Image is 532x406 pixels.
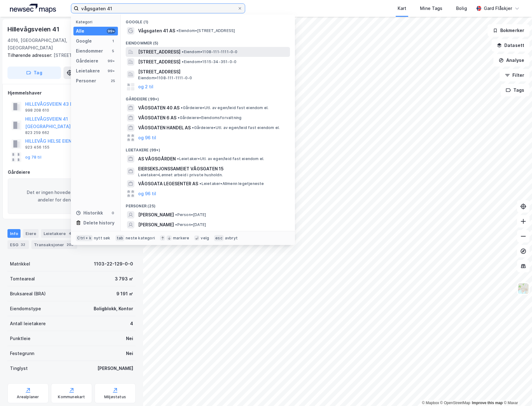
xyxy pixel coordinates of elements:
[175,222,177,227] span: •
[199,181,264,186] span: Leietaker • Allmenn legetjeneste
[192,125,194,130] span: •
[138,155,176,163] span: AS VÅGSGÅRDEN
[10,320,46,327] div: Antall leietakere
[76,47,103,55] div: Eiendommer
[10,275,35,283] div: Tomteareal
[110,210,115,215] div: 0
[121,92,295,103] div: Gårdeiere (99+)
[107,29,115,34] div: 99+
[107,68,115,73] div: 99+
[126,236,155,241] div: neste kategori
[7,67,61,79] button: Tag
[8,89,135,97] div: Hjemmelshaver
[110,48,115,53] div: 5
[175,212,206,217] span: Person • [DATE]
[175,212,177,217] span: •
[10,290,46,298] div: Bruksareal (BRA)
[177,156,264,161] span: Leietaker • Utl. av egen/leid fast eiendom el.
[121,36,295,47] div: Eiendommer (5)
[501,376,532,406] div: Kontrollprogram for chat
[214,235,224,241] div: esc
[138,180,198,187] span: VÅGSGATA LEGESENTER AS
[76,67,100,75] div: Leietakere
[67,230,73,237] div: 4
[116,290,133,298] div: 9 191 ㎡
[126,335,133,342] div: Nei
[10,365,28,372] div: Tinglyst
[79,4,237,13] input: Søk på adresse, matrikkel, gårdeiere, leietakere eller personer
[192,125,280,130] span: Gårdeiere • Utl. av egen/leid fast eiendom el.
[501,376,532,406] iframe: Chat Widget
[115,275,133,283] div: 3 793 ㎡
[138,27,175,35] span: Vågsgaten 41 AS
[420,5,442,12] div: Mine Tags
[7,52,131,59] div: [STREET_ADDRESS]
[10,260,30,268] div: Matrikkel
[182,59,236,64] span: Eiendom • 1515-34-351-0-0
[97,365,133,372] div: [PERSON_NAME]
[176,28,178,33] span: •
[94,260,133,268] div: 1103-22-129-0-0
[10,350,34,357] div: Festegrunn
[488,24,530,37] button: Bokmerker
[8,168,135,176] div: Gårdeiere
[181,105,183,110] span: •
[398,5,406,12] div: Kart
[138,165,287,173] span: EIERSEKSJONSSAMEIET VÅGSGATEN 15
[23,229,39,238] div: Eiere
[65,242,75,248] div: 203
[201,236,209,241] div: velg
[58,394,85,399] div: Kommunekart
[182,49,184,54] span: •
[176,28,235,33] span: Eiendom • [STREET_ADDRESS]
[76,27,84,35] div: Alle
[25,108,49,113] div: 998 208 610
[501,84,530,96] button: Tags
[94,305,133,312] div: Boligblokk, Kontor
[178,115,180,120] span: •
[110,78,115,83] div: 25
[121,143,295,154] div: Leietakere (99+)
[138,68,287,76] span: [STREET_ADDRESS]
[7,37,88,52] div: 4016, [GEOGRAPHIC_DATA], [GEOGRAPHIC_DATA]
[76,57,98,65] div: Gårdeiere
[115,235,125,241] div: tab
[173,236,189,241] div: markere
[493,54,530,67] button: Analyse
[138,114,176,122] span: VÅGSGATEN 6 AS
[121,199,295,210] div: Personer (25)
[20,242,26,248] div: 32
[422,401,439,405] a: Mapbox
[7,229,21,238] div: Info
[138,211,174,219] span: [PERSON_NAME]
[7,53,54,58] span: Tilhørende adresser:
[138,76,192,81] span: Eiendom • 1108-111-1111-0-0
[10,4,56,13] img: logo.a4113a55bc3d86da70a041830d287a7e.svg
[440,401,470,405] a: OpenStreetMap
[107,58,115,63] div: 99+
[76,77,96,85] div: Personer
[76,37,92,45] div: Google
[175,222,206,227] span: Person • [DATE]
[10,335,30,342] div: Punktleie
[17,394,39,399] div: Arealplaner
[138,124,191,131] span: VÅGSGATEN HANDEL AS
[25,145,49,150] div: 923 456 155
[83,219,114,227] div: Delete history
[472,401,503,405] a: Improve this map
[110,39,115,44] div: 1
[126,350,133,357] div: Nei
[138,48,180,56] span: [STREET_ADDRESS]
[7,240,29,249] div: ESG
[138,104,180,112] span: VÅGSGATEN 40 AS
[130,320,133,327] div: 4
[138,58,180,66] span: [STREET_ADDRESS]
[456,5,467,12] div: Bolig
[517,283,529,294] img: Z
[492,39,530,52] button: Datasett
[76,235,93,241] div: Ctrl + k
[484,5,512,12] div: Gard Flåskjer
[104,394,126,399] div: Miljøstatus
[76,209,103,217] div: Historikk
[182,59,184,64] span: •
